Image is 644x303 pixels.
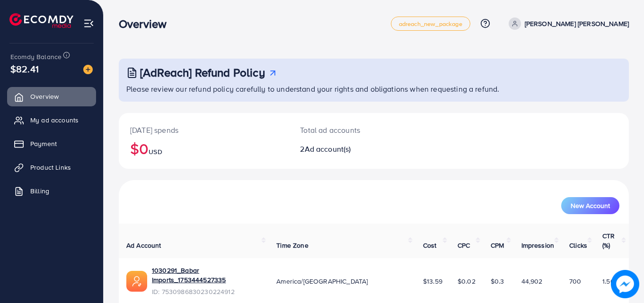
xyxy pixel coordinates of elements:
[7,182,96,200] a: Billing
[458,241,470,250] span: CPC
[561,197,619,214] button: New Account
[140,66,265,79] h3: [AdReach] Refund Policy
[399,21,462,27] span: adreach_new_package
[119,17,174,31] h3: Overview
[30,92,59,101] span: Overview
[391,17,470,31] a: adreach_new_package
[423,241,437,250] span: Cost
[126,241,161,250] span: Ad Account
[83,65,93,74] img: image
[300,145,405,154] h2: 2
[10,62,39,76] span: $82.41
[7,111,96,130] a: My ad accounts
[30,163,71,172] span: Product Links
[525,18,629,29] p: [PERSON_NAME] [PERSON_NAME]
[130,124,277,136] p: [DATE] spends
[30,115,79,125] span: My ad accounts
[300,124,405,136] p: Total ad accounts
[521,277,543,286] span: 44,902
[7,158,96,177] a: Product Links
[7,134,96,153] a: Payment
[491,277,504,286] span: $0.3
[491,241,504,250] span: CPM
[130,139,277,157] h2: $0
[569,277,581,286] span: 700
[458,277,476,286] span: $0.02
[569,241,587,250] span: Clicks
[602,231,615,250] span: CTR (%)
[10,52,62,61] span: Ecomdy Balance
[505,17,629,30] a: [PERSON_NAME] [PERSON_NAME]
[276,241,308,250] span: Time Zone
[126,83,623,95] p: Please review our refund policy carefully to understand your rights and obligations when requesti...
[423,277,442,286] span: $13.59
[126,271,147,292] img: ic-ads-acc.e4c84228.svg
[9,13,73,28] img: logo
[305,144,351,154] span: Ad account(s)
[521,241,555,250] span: Impression
[30,186,49,196] span: Billing
[571,202,610,209] span: New Account
[83,18,94,29] img: menu
[611,270,639,298] img: image
[602,277,614,286] span: 1.56
[152,287,261,296] span: ID: 7530986830230224912
[149,147,162,156] span: USD
[276,277,368,286] span: America/[GEOGRAPHIC_DATA]
[30,139,57,148] span: Payment
[152,266,261,285] a: 1030291_Babar Imports_1753444527335
[7,87,96,106] a: Overview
